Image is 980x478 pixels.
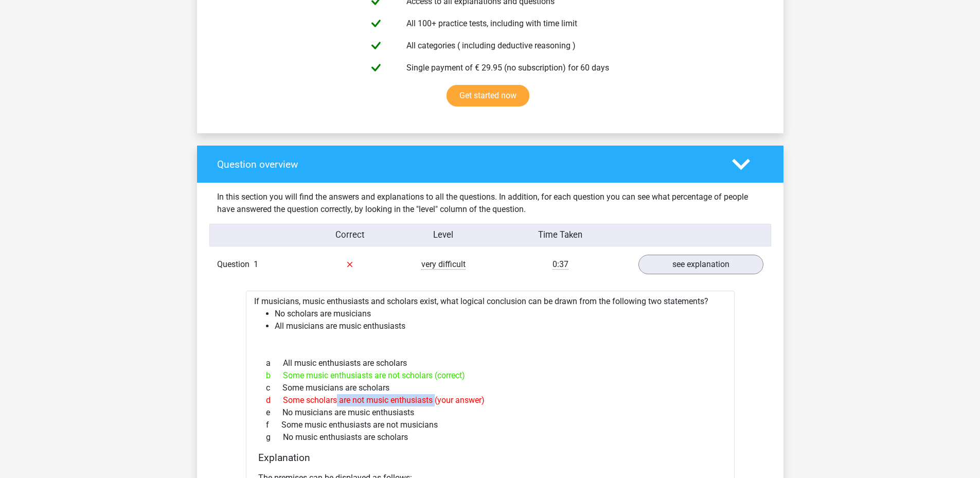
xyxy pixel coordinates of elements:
div: Time Taken [490,228,630,241]
span: d [266,394,283,406]
h4: Explanation [258,452,722,464]
span: b [266,369,283,382]
li: All musicians are music enthusiasts [275,320,726,332]
span: g [266,431,283,444]
div: Some music enthusiasts are not scholars (correct) [258,369,722,382]
div: Correct [303,228,397,241]
div: Some musicians are scholars [258,382,722,394]
div: All music enthusiasts are scholars [258,357,722,369]
h4: Question overview [217,158,717,170]
span: Question [217,258,254,271]
span: e [266,406,282,419]
div: No musicians are music enthusiasts [258,406,722,419]
div: Some scholars are not music enthusiasts (your answer) [258,394,722,406]
div: In this section you will find the answers and explanations to all the questions. In addition, for... [209,191,771,216]
span: 1 [254,259,258,269]
div: No music enthusiasts are scholars [258,431,722,444]
div: Level [397,228,490,241]
div: Some music enthusiasts are not musicians [258,419,722,431]
span: a [266,357,283,369]
span: c [266,382,282,394]
a: Get started now [447,85,529,107]
span: very difficult [421,259,466,270]
span: f [266,419,281,431]
span: 0:37 [553,259,568,270]
a: see explanation [638,255,763,274]
li: No scholars are musicians [275,308,726,320]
